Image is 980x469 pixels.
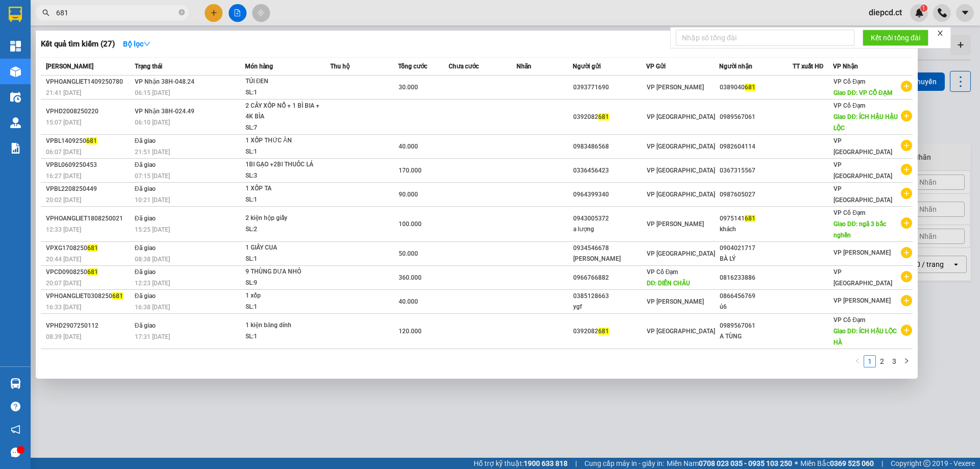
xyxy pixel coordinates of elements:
[246,290,322,302] div: 1 xốp
[573,224,646,235] div: a lượng
[46,256,81,263] span: 20:44 [DATE]
[647,328,715,335] span: VP [GEOGRAPHIC_DATA]
[46,226,81,233] span: 12:33 [DATE]
[46,89,81,96] span: 21:41 [DATE]
[901,140,912,151] span: plus-circle
[246,146,322,158] div: SL: 1
[900,355,913,367] li: Next Page
[834,316,865,324] span: VP Cổ Đạm
[11,448,20,457] span: message
[135,333,170,340] span: 17:31 [DATE]
[56,7,177,18] input: Tìm tên, số ĐT hoặc mã đơn
[246,135,322,146] div: 1 XỐP THỨC ĂN
[10,378,21,389] img: warehouse-icon
[46,291,132,302] div: VPHOANGLIET0308250
[647,298,704,305] span: VP [PERSON_NAME]
[834,328,897,346] span: Giao DĐ: ÍCH HẬU LỘC HÀ
[246,122,322,134] div: SL: 7
[41,39,115,50] h3: Kết quả tìm kiếm ( 27 )
[135,215,156,222] span: Đã giao
[449,63,479,70] span: Chưa cước
[834,78,865,85] span: VP Cổ Đạm
[10,66,21,77] img: warehouse-icon
[876,355,888,367] li: 2
[135,119,170,126] span: 06:10 [DATE]
[246,183,322,194] div: 1 XỐP TA
[573,326,646,337] div: 0392082
[135,78,194,85] span: VP Nhận 38H-048.24
[834,89,892,96] span: Giao DĐ: VP CỔ ĐẠM
[135,63,162,70] span: Trạng thái
[517,63,531,70] span: Nhãn
[135,196,170,204] span: 10:21 [DATE]
[573,82,646,93] div: 0393771690
[901,81,912,92] span: plus-circle
[246,76,322,87] div: TÚI ĐEN
[573,254,646,264] div: [PERSON_NAME]
[246,87,322,98] div: SL: 1
[246,159,322,170] div: 1BI GẠO +2BI THUÔC LÁ
[135,280,170,287] span: 12:23 [DATE]
[135,172,170,180] span: 07:15 [DATE]
[10,143,21,154] img: solution-icon
[46,119,81,126] span: 15:07 [DATE]
[834,220,886,239] span: Giao DĐ: ngã 3 bắc nghền
[245,63,273,70] span: Món hàng
[720,243,792,254] div: 0904021717
[720,213,792,224] div: 0975141
[11,402,20,411] span: question-circle
[647,167,715,174] span: VP [GEOGRAPHIC_DATA]
[135,161,156,168] span: Đã giao
[834,185,892,204] span: VP [GEOGRAPHIC_DATA]
[46,213,132,224] div: VPHOANGLIET1808250021
[863,30,928,46] button: Kết nối tổng đài
[573,63,601,70] span: Người gửi
[598,113,609,120] span: 681
[143,40,151,47] span: down
[46,184,132,194] div: VPBL2208250449
[834,209,865,216] span: VP Cổ Đạm
[745,215,755,222] span: 681
[573,165,646,176] div: 0336456423
[901,325,912,336] span: plus-circle
[135,226,170,233] span: 15:25 [DATE]
[246,254,322,265] div: SL: 1
[871,32,920,43] span: Kết nối tổng đài
[834,268,892,287] span: VP [GEOGRAPHIC_DATA]
[246,320,322,331] div: 1 kiện băng dính
[135,322,156,329] span: Đã giao
[573,189,646,200] div: 0964399340
[46,280,81,287] span: 20:07 [DATE]
[246,278,322,289] div: SL: 9
[398,63,427,70] span: Tổng cước
[246,170,322,182] div: SL: 3
[46,77,132,87] div: VPHOANGLIET1409250780
[901,247,912,258] span: plus-circle
[720,302,792,312] div: ủ6
[246,302,322,313] div: SL: 1
[46,136,132,146] div: VPBL1409250
[86,137,97,144] span: 681
[399,167,422,174] span: 170.000
[399,328,422,335] span: 120.000
[833,63,858,70] span: VP Nhận
[399,220,422,228] span: 100.000
[876,356,888,367] a: 2
[46,333,81,340] span: 08:39 [DATE]
[399,191,418,198] span: 90.000
[573,243,646,254] div: 0934546678
[246,213,322,224] div: 2 kiện hộp giấy
[720,254,792,264] div: BÀ LÝ
[573,273,646,283] div: 0966766882
[10,92,21,103] img: warehouse-icon
[112,292,123,300] span: 681
[647,191,715,198] span: VP [GEOGRAPHIC_DATA]
[834,249,891,256] span: VP [PERSON_NAME]
[647,84,704,91] span: VP [PERSON_NAME]
[179,9,185,15] span: close-circle
[246,224,322,235] div: SL: 2
[11,425,20,434] span: notification
[46,172,81,180] span: 16:27 [DATE]
[646,63,666,70] span: VP Gửi
[720,331,792,342] div: A TÙNG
